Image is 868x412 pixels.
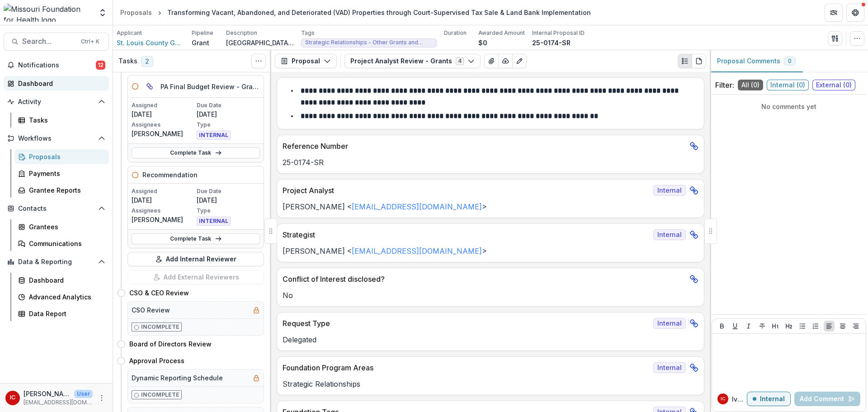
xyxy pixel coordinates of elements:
[197,207,260,215] p: Type
[678,54,692,68] button: Plaintext view
[14,113,109,128] a: Tasks
[197,131,231,140] span: INTERNAL
[132,121,195,129] p: Assignees
[18,205,94,213] span: Contacts
[18,79,102,88] div: Dashboard
[141,323,179,331] p: Incomplete
[129,288,189,298] h4: CSO & CEO Review
[22,37,75,46] span: Search...
[283,318,650,329] p: Request Type
[743,321,754,331] button: Italicize
[24,398,93,407] p: [EMAIL_ADDRESS][DOMAIN_NAME]
[251,54,266,68] button: Toggle View Cancelled Tasks
[14,183,109,198] a: Grantee Reports
[132,207,195,215] p: Assignees
[29,239,102,248] div: Communications
[29,222,102,232] div: Grantees
[117,6,594,19] nav: breadcrumb
[29,185,102,195] div: Grantee Reports
[141,391,179,399] p: Incomplete
[783,321,794,331] button: Heading 2
[4,58,109,72] button: Notifications12
[283,246,698,256] p: [PERSON_NAME] < >
[132,233,260,244] a: Complete Task
[484,54,499,68] button: View Attached Files
[478,29,525,37] p: Awarded Amount
[344,54,481,68] button: Project Analyst Review - Grants4
[4,33,109,51] button: Search...
[850,321,861,331] button: Align Right
[96,393,107,403] button: More
[532,38,571,47] p: 25-0174-SR
[653,229,686,240] span: Internal
[305,39,433,46] span: Strategic Relationships - Other Grants and Contracts
[717,321,727,331] button: Bold
[29,169,102,178] div: Payments
[283,334,698,345] p: Delegated
[352,246,482,256] a: [EMAIL_ADDRESS][DOMAIN_NAME]
[14,273,109,288] a: Dashboard
[824,321,835,331] button: Align Left
[29,115,102,125] div: Tasks
[812,80,855,90] span: External ( 0 )
[29,275,102,285] div: Dashboard
[275,54,337,68] button: Proposal
[24,389,71,398] p: [PERSON_NAME]
[117,38,184,47] a: St. Louis County Government
[127,270,264,284] button: Add External Reviewers
[283,157,698,168] p: 25-0174-SR
[197,217,231,226] span: INTERNAL
[444,29,467,37] p: Duration
[197,195,260,205] p: [DATE]
[14,289,109,304] a: Advanced Analytics
[283,274,686,284] p: Conflict of Interest disclosed?
[132,101,195,109] p: Assigned
[132,215,195,224] p: [PERSON_NAME]
[29,292,102,302] div: Advanced Analytics
[132,147,260,158] a: Complete Task
[715,102,863,111] p: No comments yet
[132,129,195,138] p: [PERSON_NAME]
[14,219,109,234] a: Grantees
[74,390,93,398] p: User
[797,321,808,331] button: Bullet List
[192,38,209,47] p: Grant
[846,4,864,22] button: Get Help
[117,6,156,19] a: Proposals
[283,290,698,301] p: No
[197,187,260,195] p: Due Date
[715,80,734,90] p: Filter:
[710,50,803,72] button: Proposal Comments
[141,56,153,67] span: 2
[283,201,698,212] p: [PERSON_NAME] < >
[653,318,686,329] span: Internal
[142,170,198,180] h5: Recommendation
[770,321,781,331] button: Heading 1
[757,321,768,331] button: Strike
[4,4,93,22] img: Missouri Foundation for Health logo
[197,101,260,109] p: Due Date
[692,54,706,68] button: PDF view
[127,252,264,266] button: Add Internal Reviewer
[226,38,294,47] p: [GEOGRAPHIC_DATA], the City of [GEOGRAPHIC_DATA], Legal Services of [GEOGRAPHIC_DATA][US_STATE], ...
[301,29,315,37] p: Tags
[167,8,591,17] div: Transforming Vacant, Abandoned, and Deteriorated (VAD) Properties through Court-Supervised Tax Sa...
[837,321,848,331] button: Align Center
[29,152,102,161] div: Proposals
[18,258,94,266] span: Data & Reporting
[283,229,650,240] p: Strategist
[79,37,101,47] div: Ctrl + K
[14,236,109,251] a: Communications
[767,80,809,90] span: Internal ( 0 )
[283,185,650,196] p: Project Analyst
[197,109,260,119] p: [DATE]
[118,57,137,65] h3: Tasks
[192,29,213,37] p: Pipeline
[747,392,791,406] button: Internal
[160,82,260,91] h5: PA Final Budget Review - Grants
[653,362,686,373] span: Internal
[129,356,184,365] h4: Approval Process
[653,185,686,196] span: Internal
[4,131,109,146] button: Open Workflows
[226,29,257,37] p: Description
